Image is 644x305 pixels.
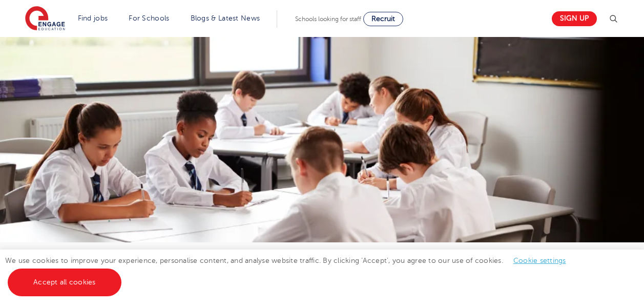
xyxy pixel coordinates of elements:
span: Recruit [371,15,395,23]
a: For Schools [129,14,169,22]
img: Engage Education [25,6,65,32]
a: Accept all cookies [8,269,121,296]
span: Schools looking for staff [295,15,361,23]
span: We use cookies to improve your experience, personalise content, and analyse website traffic. By c... [5,257,576,286]
a: Blogs & Latest News [191,14,260,22]
a: Cookie settings [513,257,566,264]
a: Sign up [552,11,597,26]
a: Recruit [363,12,403,26]
a: Find jobs [78,14,108,22]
